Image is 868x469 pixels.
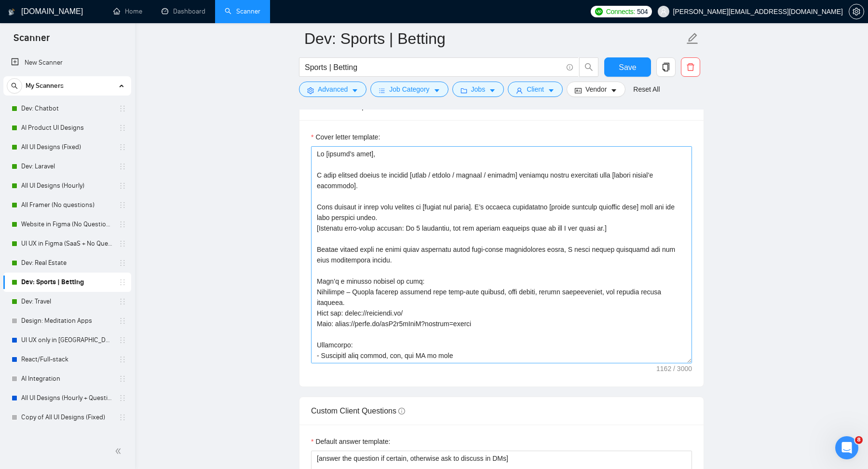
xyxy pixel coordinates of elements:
[113,7,142,15] a: homeHome
[21,427,113,446] a: Legal Tech
[575,87,582,94] span: idcard
[686,32,699,45] span: edit
[527,84,544,95] span: Client
[516,87,523,94] span: user
[119,259,126,267] span: holder
[162,7,205,15] a: dashboardDashboard
[307,87,314,94] span: setting
[21,138,113,157] a: All UI Designs (Fixed)
[585,84,607,95] span: Vendor
[119,433,126,441] span: holder
[21,408,113,427] a: Copy of All UI Designs (Fixed)
[849,8,864,15] span: setting
[119,375,126,383] span: holder
[305,61,562,73] input: Search Freelance Jobs...
[21,99,113,118] a: Dev: Chatbot
[311,436,390,447] label: Default answer template:
[119,414,126,421] span: holder
[21,388,113,408] a: All UI Designs (Hourly + Questions)
[370,82,448,97] button: barsJob Categorycaret-down
[119,201,126,209] span: holder
[119,336,126,344] span: holder
[610,87,617,94] span: caret-down
[311,407,405,415] span: Custom Client Questions
[21,118,113,138] a: AI Product UI Designs
[119,278,126,286] span: holder
[567,64,573,70] span: info-circle
[619,61,636,73] span: Save
[604,57,651,77] button: Save
[21,215,113,234] a: Website in Figma (No Questions)
[452,82,504,97] button: folderJobscaret-down
[119,163,126,170] span: holder
[21,234,113,253] a: UI UX in Figma (SaaS + No Questions)
[26,76,64,96] span: My Scanners
[508,82,563,97] button: userClientcaret-down
[115,446,124,456] span: double-left
[471,84,486,95] span: Jobs
[21,195,113,215] a: All Framer (No questions)
[3,53,131,72] li: New Scanner
[6,31,57,51] span: Scanner
[8,4,15,20] img: logo
[119,317,126,325] span: holder
[849,4,864,19] button: setting
[21,369,113,388] a: AI Integration
[548,87,555,94] span: caret-down
[21,273,113,292] a: Dev: Sports | Betting
[304,27,684,51] input: Scanner name...
[119,182,126,190] span: holder
[434,87,440,94] span: caret-down
[21,311,113,331] a: Design: Meditation Apps
[21,292,113,311] a: Dev: Travel
[352,87,358,94] span: caret-down
[633,84,660,95] a: Reset All
[119,124,126,132] span: holder
[489,87,496,94] span: caret-down
[681,57,700,77] button: delete
[398,408,405,414] span: info-circle
[225,7,260,15] a: searchScanner
[119,143,126,151] span: holder
[835,436,858,459] iframe: Intercom live chat
[849,8,864,15] a: setting
[580,63,598,71] span: search
[21,176,113,195] a: All UI Designs (Hourly)
[7,83,22,89] span: search
[657,63,675,71] span: copy
[21,157,113,176] a: Dev: Laravel
[579,57,598,77] button: search
[567,82,625,97] button: idcardVendorcaret-down
[119,394,126,402] span: holder
[21,253,113,273] a: Dev: Real Estate
[389,84,429,95] span: Job Category
[119,298,126,305] span: holder
[656,57,676,77] button: copy
[119,240,126,248] span: holder
[681,63,700,71] span: delete
[119,356,126,363] span: holder
[660,8,667,15] span: user
[318,84,348,95] span: Advanced
[119,105,126,112] span: holder
[311,146,692,363] textarea: Cover letter template:
[855,436,863,444] span: 8
[606,6,635,17] span: Connects:
[595,8,603,15] img: upwork-logo.png
[21,350,113,369] a: React/Full-stack
[11,53,123,72] a: New Scanner
[21,331,113,350] a: UI UX only in [GEOGRAPHIC_DATA]
[379,87,385,94] span: bars
[299,82,366,97] button: settingAdvancedcaret-down
[637,6,648,17] span: 504
[311,132,380,142] label: Cover letter template:
[7,78,22,94] button: search
[461,87,467,94] span: folder
[119,221,126,228] span: holder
